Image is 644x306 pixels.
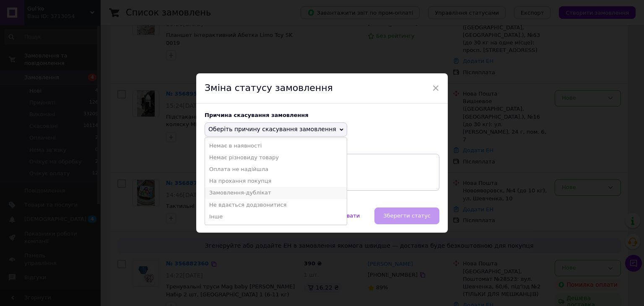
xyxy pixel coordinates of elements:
div: Зміна статусу замовлення [196,73,448,104]
div: Причина скасування замовлення [205,112,439,118]
li: Замовлення-дублікат [205,187,347,199]
li: Оплата не надійшла [205,163,347,175]
span: × [432,81,439,95]
li: Немає різновиду товару [205,152,347,163]
li: На прохання покупця [205,175,347,187]
li: Не вдається додзвонитися [205,199,347,211]
li: Немає в наявності [205,140,347,152]
span: Оберіть причину скасування замовлення [208,126,336,132]
li: Інше [205,211,347,223]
